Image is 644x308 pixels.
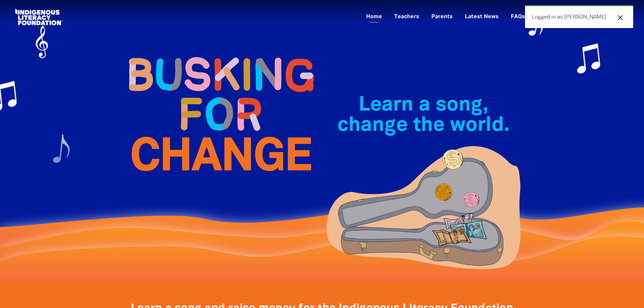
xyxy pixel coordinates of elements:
[461,11,503,23] a: Latest News
[390,11,423,23] a: Teachers
[616,14,624,22] i: close
[337,96,509,135] span: Learn a song, change the world.
[507,11,529,23] a: FAQs
[525,5,633,28] div: Logged in as [PERSON_NAME]
[614,13,626,22] button: close
[362,11,386,23] a: Home
[427,11,457,23] a: Parents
